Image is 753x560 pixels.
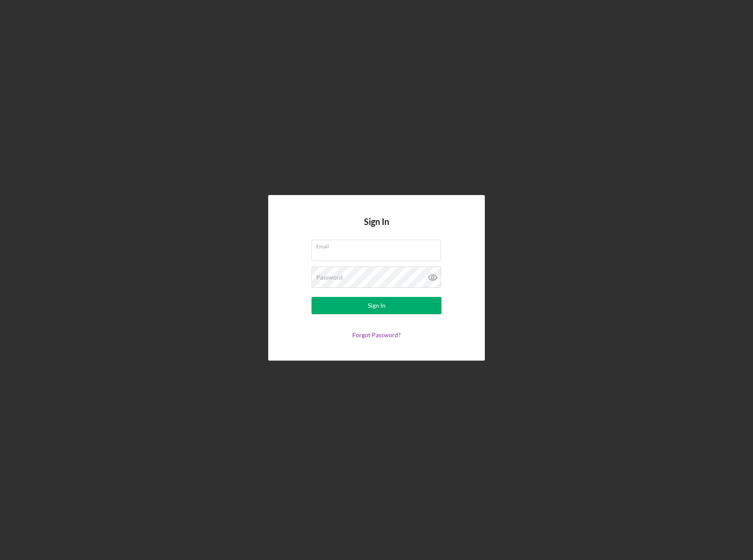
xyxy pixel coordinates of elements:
[316,274,343,281] label: Password
[364,217,389,240] h4: Sign In
[316,240,441,250] label: Email
[368,297,386,314] div: Sign In
[352,331,401,339] a: Forgot Password?
[312,297,441,314] button: Sign In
